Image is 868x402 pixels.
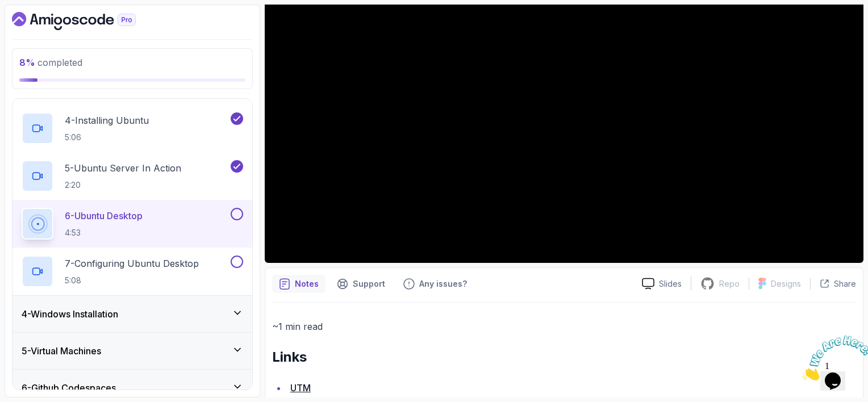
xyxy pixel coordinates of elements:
[771,278,801,290] p: Designs
[65,227,143,238] p: 4:53
[633,278,691,290] a: Slides
[65,161,181,175] p: 5 - Ubuntu Server In Action
[22,381,116,395] h3: 6 - Github Codespaces
[22,256,243,287] button: 7-Configuring Ubuntu Desktop5:08
[22,112,243,144] button: 4-Installing Ubuntu5:06
[12,296,252,332] button: 4-Windows Installation
[22,160,243,192] button: 5-Ubuntu Server In Action2:20
[719,278,740,290] p: Repo
[5,5,75,49] img: Chat attention grabber
[19,57,35,68] span: 8 %
[22,344,101,358] h3: 5 - Virtual Machines
[810,278,856,290] button: Share
[5,5,9,14] span: 1
[65,275,199,286] p: 5:08
[65,132,149,143] p: 5:06
[22,208,243,240] button: 6-Ubuntu Desktop4:53
[12,333,252,369] button: 5-Virtual Machines
[65,257,199,270] p: 7 - Configuring Ubuntu Desktop
[65,114,149,127] p: 4 - Installing Ubuntu
[834,278,856,290] p: Share
[659,278,682,290] p: Slides
[22,307,118,321] h3: 4 - Windows Installation
[65,179,181,191] p: 2:20
[798,331,868,385] iframe: chat widget
[12,12,162,30] a: Dashboard
[290,382,311,393] a: UTM
[65,209,143,223] p: 6 - Ubuntu Desktop
[272,348,856,366] h2: Links
[19,57,82,68] span: completed
[272,319,856,334] p: ~1 min read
